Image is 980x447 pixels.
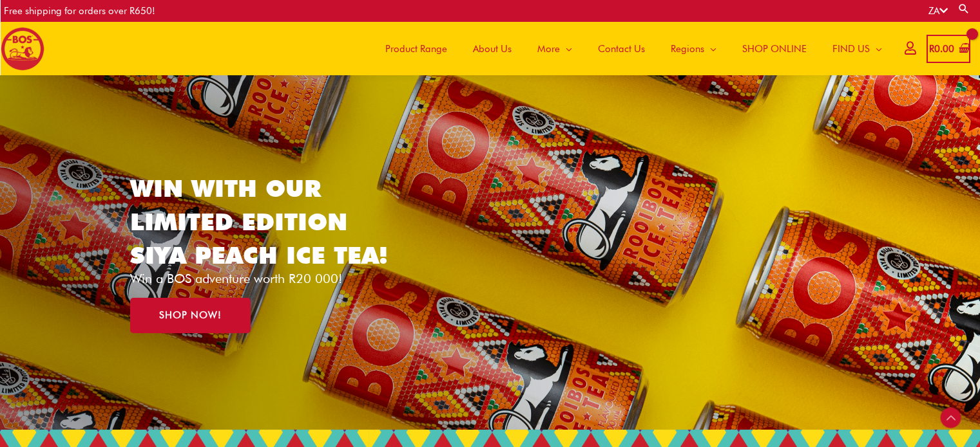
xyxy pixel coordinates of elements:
bdi: 0.00 [929,43,954,55]
span: R [929,43,934,55]
a: Product Range [372,22,460,75]
a: Contact Us [585,22,658,75]
span: FIND US [832,30,870,68]
span: SHOP NOW! [159,311,222,320]
a: About Us [460,22,524,75]
a: ZA [928,5,948,17]
a: WIN WITH OUR LIMITED EDITION SIYA PEACH ICE TEA! [130,174,388,269]
a: SHOP ONLINE [729,22,820,75]
a: Search button [957,3,970,15]
a: SHOP NOW! [130,298,251,333]
a: Regions [658,22,729,75]
span: Contact Us [598,30,645,68]
p: Win a BOS adventure worth R20 000! [130,272,408,285]
a: More [524,22,585,75]
span: Product Range [385,30,447,68]
span: Regions [671,30,704,68]
span: SHOP ONLINE [742,30,807,68]
span: About Us [473,30,512,68]
span: More [537,30,560,68]
nav: Site Navigation [363,22,895,75]
img: BOS logo finals-200px [1,27,44,71]
a: View Shopping Cart, empty [927,35,970,64]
